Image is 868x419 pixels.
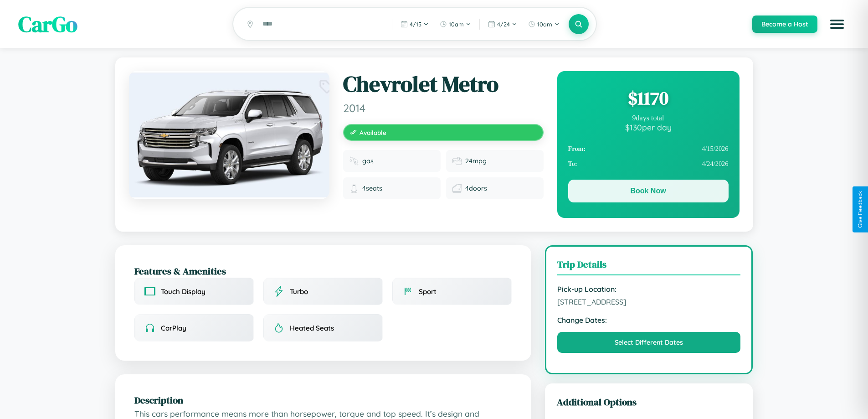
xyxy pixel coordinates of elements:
h1: Chevrolet Metro [343,71,544,98]
img: Fuel type [349,156,359,166]
span: Turbo [290,287,308,296]
div: 9 days total [568,114,729,122]
button: 10am [435,17,476,31]
span: Available [360,129,386,136]
button: Select Different Dates [557,332,741,353]
span: 4 seats [362,184,382,192]
img: Doors [452,184,462,193]
button: Open menu [824,11,850,37]
span: Touch Display [161,287,205,296]
span: 10am [449,21,464,28]
span: 4 / 15 [410,21,421,28]
span: Sport [419,287,437,296]
h3: Additional Options [557,395,741,409]
span: 4 doors [465,184,487,192]
span: 10am [537,21,552,28]
strong: From: [568,145,586,153]
strong: Change Dates: [557,316,741,325]
h3: Trip Details [557,258,741,275]
strong: To: [568,160,577,168]
div: $ 130 per day [568,122,729,132]
div: 4 / 15 / 2026 [568,141,729,156]
div: 4 / 24 / 2026 [568,156,729,171]
h2: Features & Amenities [134,264,512,278]
span: Heated Seats [290,324,334,332]
img: Seats [349,184,359,193]
div: $ 1170 [568,86,729,110]
strong: Pick-up Location: [557,285,741,294]
span: CarGo [18,9,77,39]
img: Chevrolet Metro 2014 [129,71,329,199]
button: 10am [524,17,564,31]
span: CarPlay [161,324,186,332]
span: gas [362,157,374,165]
span: 24 mpg [465,157,487,165]
img: Fuel efficiency [452,156,462,166]
span: 4 / 24 [497,21,510,28]
span: [STREET_ADDRESS] [557,297,741,306]
h2: Description [134,393,512,407]
button: Book Now [568,180,729,202]
button: 4/15 [396,17,433,31]
span: 2014 [343,101,544,115]
button: 4/24 [483,17,522,31]
div: Give Feedback [857,191,863,228]
button: Become a Host [752,16,817,33]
